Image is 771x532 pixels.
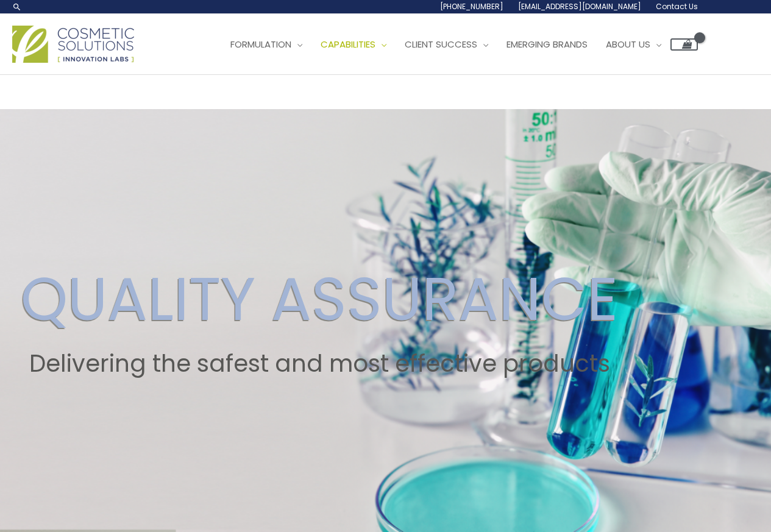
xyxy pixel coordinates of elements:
[506,38,588,51] span: Emerging Brands
[670,38,698,51] a: View Shopping Cart, empty
[311,26,396,63] a: Capabilities
[221,26,311,63] a: Formulation
[656,1,698,12] span: Contact Us
[21,350,618,378] h2: Delivering the safest and most effective products
[12,2,22,12] a: Search icon link
[497,26,597,63] a: Emerging Brands
[396,26,497,63] a: Client Success
[230,38,291,51] span: Formulation
[21,263,618,335] h2: QUALITY ASSURANCE
[12,26,134,63] img: Cosmetic Solutions Logo
[212,26,698,63] nav: Site Navigation
[606,38,650,51] span: About Us
[405,38,477,51] span: Client Success
[440,1,503,12] span: [PHONE_NUMBER]
[597,26,670,63] a: About Us
[321,38,375,51] span: Capabilities
[518,1,641,12] span: [EMAIL_ADDRESS][DOMAIN_NAME]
